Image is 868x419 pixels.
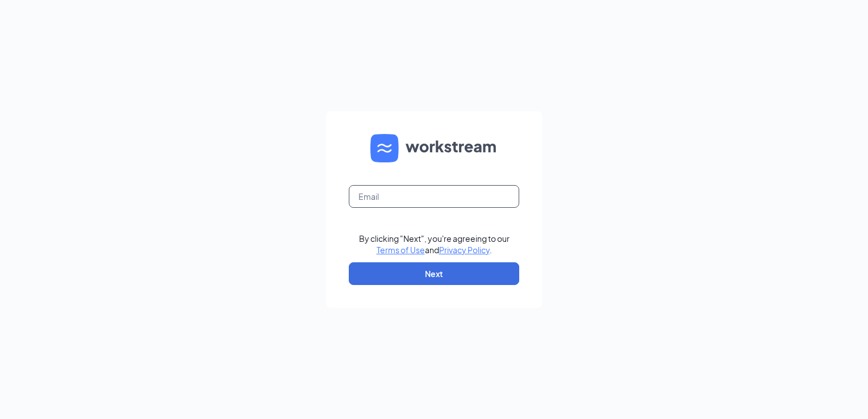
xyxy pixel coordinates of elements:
button: Next [349,262,519,285]
a: Terms of Use [377,245,425,255]
a: Privacy Policy [439,245,490,255]
img: WS logo and Workstream text [370,134,498,162]
div: By clicking "Next", you're agreeing to our and . [359,233,510,255]
input: Email [349,185,519,208]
